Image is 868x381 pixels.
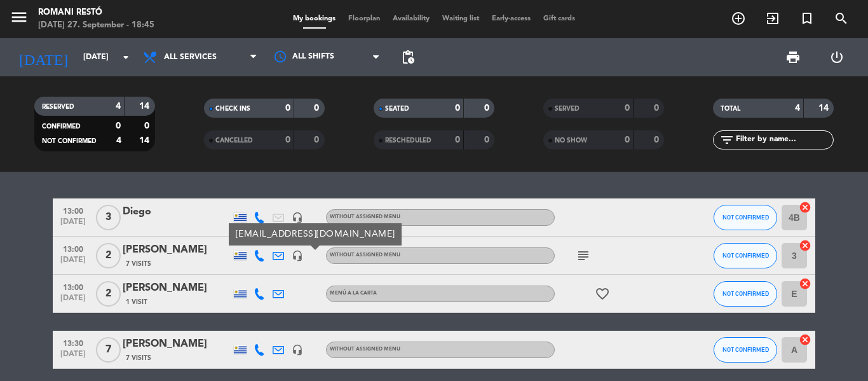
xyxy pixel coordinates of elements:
div: [PERSON_NAME] [123,280,231,296]
input: Filter by name... [735,133,833,147]
i: cancel [799,333,811,346]
strong: 0 [116,121,121,130]
strong: 0 [314,104,322,113]
span: 2 [96,243,121,268]
span: RESCHEDULED [385,137,431,144]
span: NOT CONFIRMED [722,290,769,297]
span: 13:30 [57,335,89,350]
i: [DATE] [10,43,77,71]
strong: 0 [144,121,152,130]
button: menu [10,8,29,31]
i: turned_in_not [799,11,815,26]
div: [PERSON_NAME] [123,336,231,352]
span: 13:00 [57,203,89,218]
strong: 0 [314,135,322,144]
span: MENÚ A LA CARTA [330,291,377,296]
strong: 0 [654,135,661,144]
span: Without assigned menu [330,347,400,352]
strong: 0 [625,104,630,113]
div: Diego [123,204,231,220]
span: print [785,50,801,65]
strong: 4 [116,102,121,111]
strong: 14 [139,136,152,145]
i: favorite_border [595,286,610,301]
span: Floorplan [342,15,386,22]
i: cancel [799,277,811,290]
span: 13:00 [57,241,89,256]
i: exit_to_app [765,11,780,26]
strong: 0 [654,104,661,113]
span: Availability [386,15,436,22]
span: 7 Visits [126,353,151,363]
span: CHECK INS [215,106,250,112]
strong: 0 [285,104,290,113]
i: headset_mic [292,212,303,223]
span: NOT CONFIRMED [722,214,769,221]
span: Early-access [485,15,537,22]
span: My bookings [287,15,342,22]
span: NOT CONFIRMED [722,252,769,259]
span: TOTAL [721,106,740,112]
strong: 0 [625,135,630,144]
i: headset_mic [292,344,303,356]
span: Without assigned menu [330,253,400,258]
div: Romani Restó [38,6,154,19]
i: subject [576,248,591,263]
span: [DATE] [57,350,89,364]
strong: 4 [795,104,800,113]
span: 13:00 [57,279,89,294]
i: menu [10,8,29,27]
button: NOT CONFIRMED [714,243,777,268]
span: CANCELLED [215,137,253,144]
strong: 0 [484,104,492,113]
span: NOT CONFIRMED [42,138,97,144]
span: Waiting list [436,15,485,22]
strong: 0 [455,135,460,144]
strong: 0 [484,135,492,144]
button: NOT CONFIRMED [714,281,777,307]
span: [DATE] [57,218,89,232]
i: power_settings_new [829,50,844,65]
span: 2 [96,281,121,307]
span: SEATED [385,106,409,112]
i: headset_mic [292,250,303,261]
i: add_circle_outline [731,11,746,26]
i: cancel [799,239,811,252]
span: Without assigned menu [330,214,400,219]
div: LOG OUT [815,38,858,76]
strong: 14 [139,102,152,111]
span: 7 Visits [126,259,151,269]
span: CONFIRMED [42,123,81,130]
span: SERVED [555,106,580,112]
i: cancel [799,201,811,214]
button: NOT CONFIRMED [714,337,777,363]
span: [DATE] [57,294,89,308]
span: 3 [96,205,121,230]
button: NOT CONFIRMED [714,205,777,230]
span: 7 [96,337,121,363]
strong: 4 [116,136,121,145]
span: All services [164,53,217,62]
div: [EMAIL_ADDRESS][DOMAIN_NAME] [229,223,402,246]
span: NOT CONFIRMED [722,346,769,353]
span: [DATE] [57,256,89,270]
span: pending_actions [400,50,416,65]
strong: 0 [285,135,290,144]
strong: 0 [455,104,460,113]
div: [DATE] 27. September - 18:45 [38,19,154,32]
div: [PERSON_NAME] [123,242,231,258]
i: filter_list [719,132,735,148]
span: NO SHOW [555,137,587,144]
i: arrow_drop_down [118,50,133,65]
span: RESERVED [42,104,74,110]
span: 1 Visit [126,297,147,307]
i: search [834,11,849,26]
span: Gift cards [537,15,581,22]
strong: 14 [818,104,831,113]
